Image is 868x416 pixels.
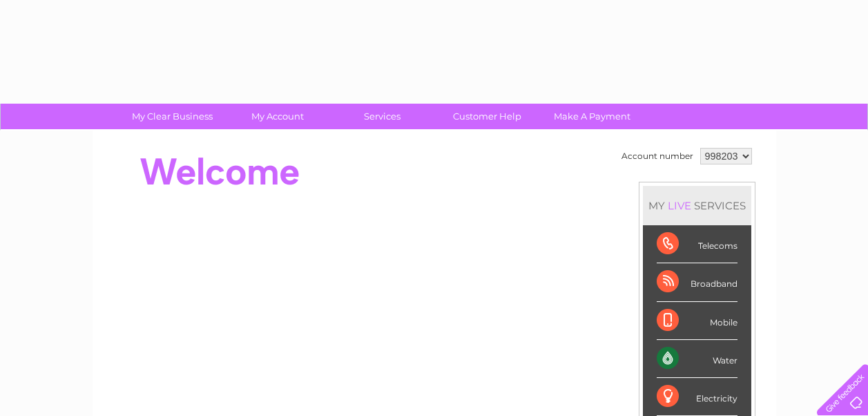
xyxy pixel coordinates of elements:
div: Electricity [657,378,737,416]
div: Mobile [657,302,737,340]
a: Customer Help [430,104,544,129]
div: MY SERVICES [643,186,751,225]
td: Account number [618,144,697,168]
div: Broadband [657,263,737,301]
div: Telecoms [657,225,737,263]
a: Services [325,104,439,129]
a: Make A Payment [535,104,649,129]
div: Water [657,340,737,378]
a: My Account [220,104,334,129]
div: LIVE [665,199,694,212]
a: My Clear Business [115,104,229,129]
